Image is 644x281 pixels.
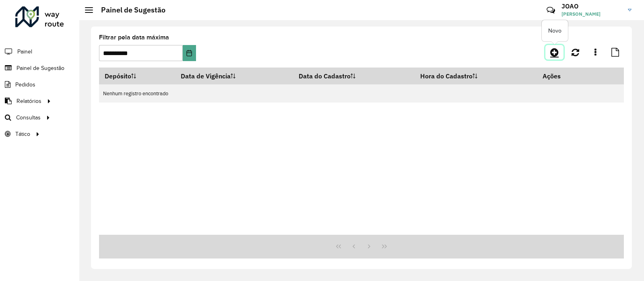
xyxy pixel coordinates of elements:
[99,33,169,42] label: Filtrar pela data máxima
[561,2,622,10] h3: JOAO
[415,68,537,84] th: Hora do Cadastro
[15,130,30,138] span: Tático
[175,68,293,84] th: Data de Vigência
[99,68,175,84] th: Depósito
[17,47,32,56] span: Painel
[183,45,196,61] button: Choose Date
[542,20,568,41] div: Novo
[93,6,165,14] h2: Painel de Sugestão
[17,97,41,105] span: Relatórios
[16,113,41,122] span: Consultas
[15,80,35,89] span: Pedidos
[561,10,622,18] span: [PERSON_NAME]
[17,64,64,72] span: Painel de Sugestão
[293,68,415,84] th: Data do Cadastro
[537,68,585,84] th: Ações
[542,2,559,19] a: Contato Rápido
[99,84,624,103] td: Nenhum registro encontrado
